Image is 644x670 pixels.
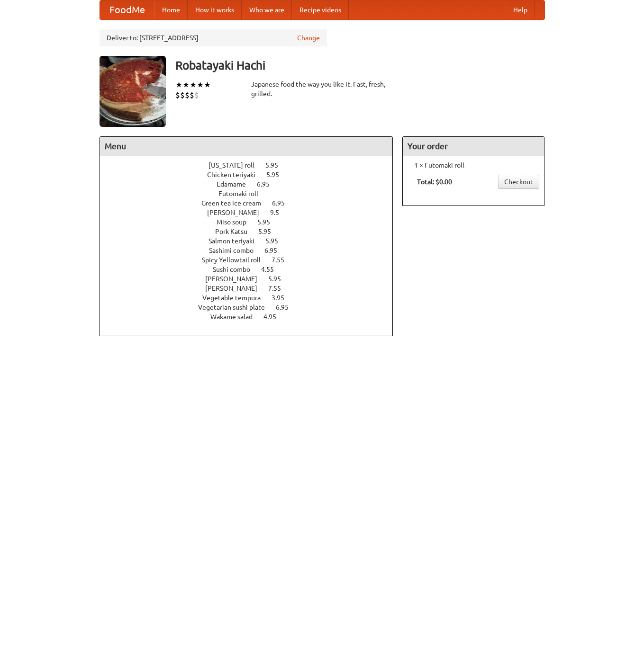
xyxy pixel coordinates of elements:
[209,237,296,245] a: Salmon teriyaki 5.95
[207,171,297,179] a: Chicken teriyaki 5.95
[205,275,267,283] span: [PERSON_NAME]
[213,266,291,273] a: Sushi combo 4.55
[506,0,535,19] a: Help
[198,304,274,311] span: Vegetarian sushi plate
[265,161,288,169] span: 5.95
[209,161,264,169] span: [US_STATE] roll
[210,313,262,321] span: Wakame salad
[205,285,299,292] a: [PERSON_NAME] 7.55
[276,304,298,311] span: 6.95
[100,0,154,19] a: FoodMe
[263,313,286,321] span: 4.95
[297,33,320,43] a: Change
[272,199,294,207] span: 6.95
[217,218,288,226] a: Miso soup 5.95
[209,247,263,254] span: Sashimi combo
[215,228,289,235] a: Pork Katsu 5.95
[100,137,393,156] h4: Menu
[190,80,197,90] li: ★
[209,247,295,254] a: Sashimi combo 6.95
[175,90,180,100] li: $
[175,56,545,75] h3: Robatayaki Hachi
[268,285,290,292] span: 7.55
[100,56,166,127] img: angular.jpg
[210,313,294,321] a: Wakame salad 4.95
[257,180,279,188] span: 6.95
[175,80,182,90] li: ★
[180,90,185,100] li: $
[215,228,257,235] span: Pork Katsu
[154,0,188,19] a: Home
[201,199,271,207] span: Green tea ice cream
[264,247,287,254] span: 6.95
[270,209,289,216] span: 9.5
[403,137,544,156] h4: Your order
[217,218,256,226] span: Miso soup
[194,90,199,100] li: $
[417,178,452,186] b: Total: $0.00
[242,0,292,19] a: Who we are
[292,0,349,19] a: Recipe videos
[209,237,264,245] span: Salmon teriyaki
[261,266,283,273] span: 4.55
[207,209,297,216] a: [PERSON_NAME] 9.5
[100,29,327,46] div: Deliver to: [STREET_ADDRESS]
[207,171,265,179] span: Chicken teriyaki
[202,256,270,264] span: Spicy Yellowtail roll
[218,190,285,197] a: Futomaki roll
[265,237,288,245] span: 5.95
[202,294,270,302] span: Vegetable tempura
[202,256,302,264] a: Spicy Yellowtail roll 7.55
[201,199,302,207] a: Green tea ice cream 6.95
[202,294,302,302] a: Vegetable tempura 3.95
[251,80,393,98] div: Japanese food the way you like it. Fast, fresh, grilled.
[258,228,281,235] span: 5.95
[217,180,287,188] a: Edamame 6.95
[188,0,242,19] a: How it works
[185,90,190,100] li: $
[217,180,255,188] span: Edamame
[408,161,539,170] li: 1 × Futomaki roll
[218,190,268,197] span: Futomaki roll
[182,80,190,90] li: ★
[205,275,299,283] a: [PERSON_NAME] 5.95
[198,304,306,311] a: Vegetarian sushi plate 6.95
[266,171,289,179] span: 5.95
[190,90,194,100] li: $
[498,175,539,189] a: Checkout
[268,275,290,283] span: 5.95
[204,80,211,90] li: ★
[213,266,260,273] span: Sushi combo
[272,294,294,302] span: 3.95
[197,80,204,90] li: ★
[205,285,267,292] span: [PERSON_NAME]
[257,218,280,226] span: 5.95
[272,256,294,264] span: 7.55
[209,161,296,169] a: [US_STATE] roll 5.95
[207,209,269,216] span: [PERSON_NAME]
